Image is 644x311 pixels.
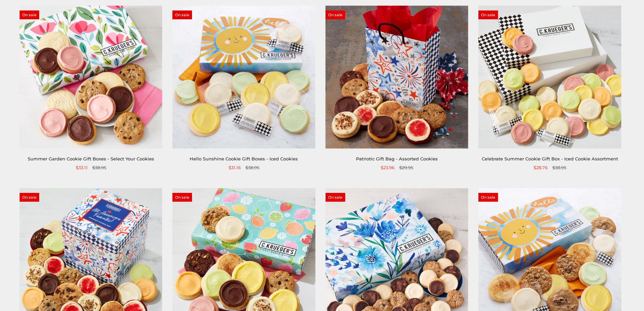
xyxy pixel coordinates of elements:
[20,6,162,149] img: Summer Garden Cookie Gift Boxes - Select Your Cookies
[482,156,618,161] a: Celebrate Summer Cookie Gift Box - Iced Cookie Assortment
[76,164,88,171] span: $33.11
[399,164,413,171] span: $29.95
[229,164,241,171] span: $31.16
[190,156,298,161] a: Hello Sunshine Cookie Gift Boxes - Iced Cookies
[552,164,566,171] span: $38.95
[92,164,106,171] span: $38.95
[172,6,315,149] img: Hello Sunshine Cookie Gift Boxes - Iced Cookies
[478,10,498,19] span: On sale
[172,10,192,19] span: On sale
[356,156,438,161] a: Patriotic Gift Bag - Assorted Cookies
[478,6,621,149] img: Celebrate Summer Cookie Gift Box - Iced Cookie Assortment
[20,10,39,19] span: On sale
[326,10,345,19] span: On sale
[5,285,70,306] iframe: Sign Up via Text for Offers
[245,164,259,171] span: $38.95
[326,193,345,202] span: On sale
[28,156,154,161] a: Summer Garden Cookie Gift Boxes - Select Your Cookies
[172,193,192,202] span: On sale
[478,193,498,202] span: On sale
[533,164,548,171] span: $28.76
[326,6,468,149] img: Patriotic Gift Bag - Assorted Cookies
[20,193,39,202] span: On sale
[381,164,395,171] span: $23.96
